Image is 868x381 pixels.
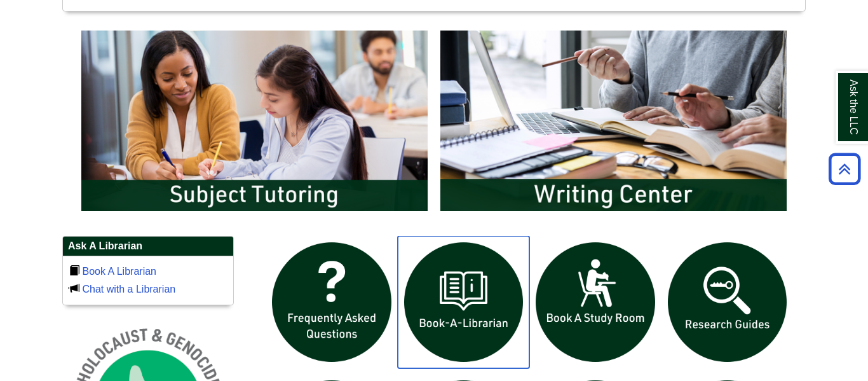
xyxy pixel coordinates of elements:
img: book a study room icon links to book a study room web page [529,236,661,368]
a: Chat with a Librarian [82,284,175,294]
h2: Ask A Librarian [63,237,233,256]
img: Subject Tutoring Information [75,24,434,218]
img: Writing Center Information [434,24,793,218]
div: slideshow [75,24,793,223]
a: Back to Top [824,160,865,177]
img: frequently asked questions [266,236,398,368]
img: Research Guides icon links to research guides web page [661,236,794,368]
a: Book A Librarian [82,266,156,277]
img: Book a Librarian icon links to book a librarian web page [398,236,530,368]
